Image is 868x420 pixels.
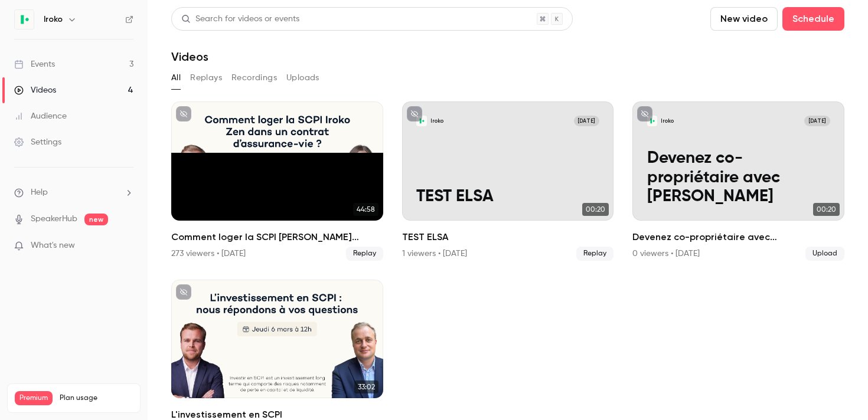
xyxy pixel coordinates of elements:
[171,248,246,260] div: 273 viewers • [DATE]
[44,14,63,25] h6: Iroko
[286,68,319,87] button: Uploads
[782,7,844,31] button: Schedule
[805,247,844,261] span: Upload
[171,101,383,261] a: 44:58Comment loger la SCPI [PERSON_NAME][DEMOGRAPHIC_DATA] dans un contrat d’assurance-vie ?273 v...
[171,101,383,261] li: Comment loger la SCPI Iroko Zen dans un contrat d’assurance-vie ?
[31,213,77,225] a: SpeakerHub
[632,101,844,261] li: Devenez co-propriétaire avec Iroko Zen
[354,380,378,393] span: 33:02
[171,230,383,244] h2: Comment loger la SCPI [PERSON_NAME][DEMOGRAPHIC_DATA] dans un contrat d’assurance-vie ?
[14,84,56,96] div: Videos
[582,203,609,216] span: 00:20
[346,247,383,261] span: Replay
[402,230,614,244] h2: TEST ELSA
[119,241,133,251] iframe: Noticeable Trigger
[181,13,299,25] div: Search for videos or events
[637,106,652,122] button: unpublished
[402,101,614,261] li: TEST ELSA
[813,203,840,216] span: 00:20
[661,117,674,124] p: Iroko
[14,186,133,199] li: help-dropdown-opener
[804,116,830,126] span: [DATE]
[171,50,208,64] h1: Videos
[576,247,614,261] span: Replay
[407,106,422,122] button: unpublished
[15,10,34,29] img: Iroko
[632,101,844,261] a: Devenez co-propriétaire avec Iroko ZenIroko[DATE]Devenez co-propriétaire avec [PERSON_NAME]00:2...
[31,239,75,252] span: What's new
[84,214,108,225] span: new
[647,149,830,206] p: Devenez co-propriétaire avec [PERSON_NAME]
[402,248,467,260] div: 1 viewers • [DATE]
[353,203,378,216] span: 44:58
[190,68,222,87] button: Replays
[14,110,67,122] div: Audience
[632,248,700,260] div: 0 viewers • [DATE]
[171,68,181,87] button: All
[710,7,778,31] button: New video
[574,116,600,126] span: [DATE]
[171,7,844,413] section: Videos
[430,117,443,124] p: Iroko
[15,391,53,405] span: Premium
[176,284,191,300] button: unpublished
[176,106,191,122] button: unpublished
[416,187,599,206] p: TEST ELSA
[231,68,277,87] button: Recordings
[402,101,614,261] a: TEST ELSAIroko[DATE]TEST ELSA00:20TEST ELSA1 viewers • [DATE]Replay
[14,136,61,148] div: Settings
[31,186,48,199] span: Help
[14,58,55,70] div: Events
[60,393,133,403] span: Plan usage
[632,230,844,244] h2: Devenez co-propriétaire avec [PERSON_NAME]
